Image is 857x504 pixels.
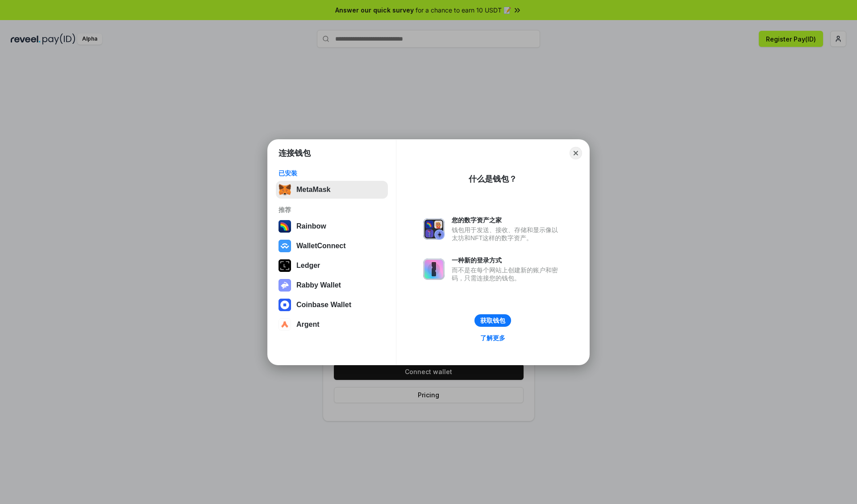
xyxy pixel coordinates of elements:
[475,332,511,344] a: 了解更多
[474,314,511,327] button: 获取钱包
[276,257,388,275] button: Ledger
[296,262,320,270] div: Ledger
[279,299,291,311] img: svg+xml,%3Csvg%20width%3D%2228%22%20height%3D%2228%22%20viewBox%3D%220%200%2028%2028%22%20fill%3D...
[296,301,351,309] div: Coinbase Wallet
[276,276,388,294] button: Rabby Wallet
[276,296,388,314] button: Coinbase Wallet
[296,222,326,230] div: Rainbow
[279,148,311,158] h1: 连接钱包
[423,218,445,240] img: svg+xml,%3Csvg%20xmlns%3D%22http%3A%2F%2Fwww.w3.org%2F2000%2Fsvg%22%20fill%3D%22none%22%20viewBox...
[279,206,385,214] div: 推荐
[279,169,385,177] div: 已安装
[570,147,582,159] button: Close
[452,226,562,242] div: 钱包用于发送、接收、存储和显示像以太坊和NFT这样的数字资产。
[296,321,320,329] div: Argent
[452,266,562,282] div: 而不是在每个网站上创建新的账户和密码，只需连接您的钱包。
[296,186,330,194] div: MetaMask
[452,216,562,224] div: 您的数字资产之家
[480,334,505,342] div: 了解更多
[279,183,291,196] img: svg+xml,%3Csvg%20fill%3D%22none%22%20height%3D%2233%22%20viewBox%3D%220%200%2035%2033%22%20width%...
[279,220,291,233] img: svg+xml,%3Csvg%20width%3D%22120%22%20height%3D%22120%22%20viewBox%3D%220%200%20120%20120%22%20fil...
[276,217,388,235] button: Rainbow
[279,259,291,272] img: svg+xml,%3Csvg%20xmlns%3D%22http%3A%2F%2Fwww.w3.org%2F2000%2Fsvg%22%20width%3D%2228%22%20height%3...
[423,258,445,280] img: svg+xml,%3Csvg%20xmlns%3D%22http%3A%2F%2Fwww.w3.org%2F2000%2Fsvg%22%20fill%3D%22none%22%20viewBox...
[469,174,517,184] div: 什么是钱包？
[279,318,291,331] img: svg+xml,%3Csvg%20width%3D%2228%22%20height%3D%2228%22%20viewBox%3D%220%200%2028%2028%22%20fill%3D...
[276,181,388,199] button: MetaMask
[452,256,562,264] div: 一种新的登录方式
[480,317,505,325] div: 获取钱包
[276,237,388,255] button: WalletConnect
[296,242,346,250] div: WalletConnect
[279,279,291,292] img: svg+xml,%3Csvg%20xmlns%3D%22http%3A%2F%2Fwww.w3.org%2F2000%2Fsvg%22%20fill%3D%22none%22%20viewBox...
[279,240,291,252] img: svg+xml,%3Csvg%20width%3D%2228%22%20height%3D%2228%22%20viewBox%3D%220%200%2028%2028%22%20fill%3D...
[276,316,388,333] button: Argent
[296,281,341,289] div: Rabby Wallet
